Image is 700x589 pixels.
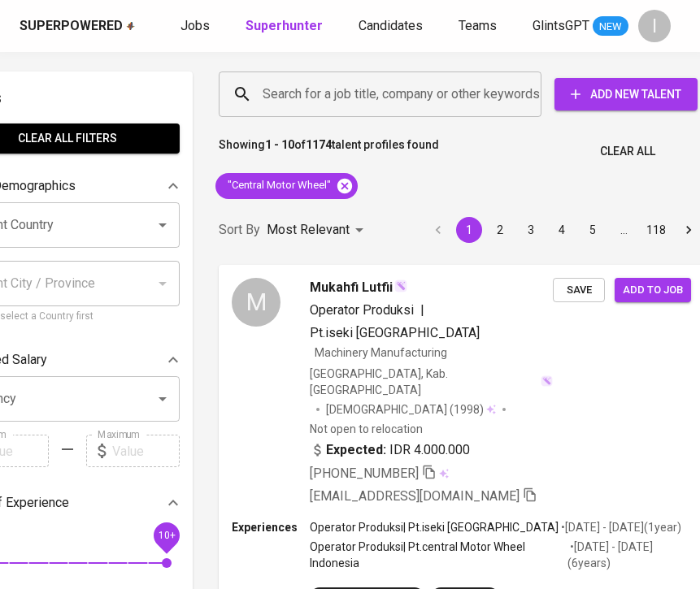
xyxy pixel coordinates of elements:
a: Superpoweredapp logo [20,17,135,36]
b: 1174 [306,138,332,151]
div: Most Relevant [267,215,369,245]
span: [PHONE_NUMBER] [310,466,419,481]
span: Candidates [359,18,423,33]
a: Jobs [180,16,213,37]
a: Superhunter [246,16,326,37]
div: M [232,278,280,327]
a: Candidates [359,16,426,37]
button: Go to page 4 [549,217,575,243]
span: NEW [593,19,628,35]
input: Value [112,435,180,467]
p: Showing of talent profiles found [219,136,439,167]
div: [GEOGRAPHIC_DATA], Kab. [GEOGRAPHIC_DATA] [310,366,553,398]
p: Operator Produksi | Pt.iseki [GEOGRAPHIC_DATA] [310,519,559,535]
div: Superpowered [20,17,123,36]
button: Go to page 2 [487,217,513,243]
span: "Central Motor Wheel" [215,178,341,193]
img: magic_wand.svg [394,279,407,292]
div: (1998) [326,401,496,418]
span: Mukahfi Lutfii [310,278,393,297]
button: Add New Talent [554,78,698,110]
p: • [DATE] - [DATE] ( 1 year ) [559,519,681,535]
b: Expected: [326,440,386,460]
button: Go to page 118 [641,217,671,243]
button: Open [151,388,174,410]
p: Operator Produksi | Pt.central Motor Wheel Indonesia [310,539,567,571]
span: 10+ [158,530,175,541]
div: I [638,10,671,42]
span: Add to job [623,281,683,300]
button: Clear All [593,136,662,167]
p: Experiences [232,519,310,535]
div: "Central Motor Wheel" [215,173,358,199]
p: Not open to relocation [310,421,423,437]
button: Go to page 3 [518,217,544,243]
p: Most Relevant [267,220,350,240]
span: Teams [459,18,497,33]
span: Machinery Manufacturing [315,346,447,359]
span: Save [561,281,597,300]
img: app logo [126,21,135,31]
span: Jobs [180,18,210,33]
span: GlintsGPT [533,18,589,33]
b: 1 - 10 [265,138,294,151]
div: … [611,222,637,238]
span: [DEMOGRAPHIC_DATA] [326,401,450,418]
span: Operator Produksi [310,302,414,318]
span: Pt.iseki [GEOGRAPHIC_DATA] [310,325,480,340]
button: Open [151,214,174,236]
span: [EMAIL_ADDRESS][DOMAIN_NAME] [310,488,520,504]
b: Superhunter [246,18,323,33]
p: Sort By [219,220,260,240]
span: Add New Talent [567,84,685,105]
a: Teams [459,16,500,37]
img: magic_wand.svg [541,375,553,388]
button: Save [553,278,605,303]
a: GlintsGPT NEW [533,16,628,37]
button: Add to job [615,278,691,303]
button: page 1 [456,217,482,243]
div: IDR 4.000.000 [310,440,470,460]
p: • [DATE] - [DATE] ( 6 years ) [567,539,691,571]
span: Clear All [600,141,655,162]
span: | [420,301,424,320]
button: Go to page 5 [580,217,606,243]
